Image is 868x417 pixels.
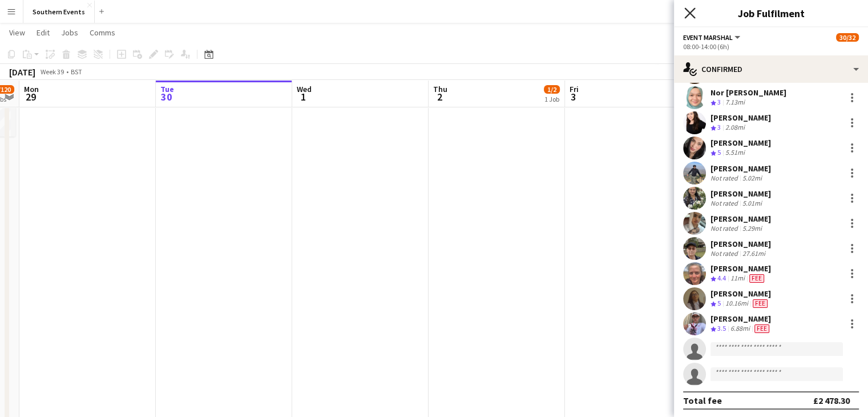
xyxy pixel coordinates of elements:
[9,27,25,38] span: View
[717,148,721,157] span: 5
[750,299,770,308] div: Crew has different fees then in role
[717,324,726,332] span: 3.5
[674,55,868,83] div: Confirmed
[710,224,740,232] div: Not rated
[710,239,771,249] div: [PERSON_NAME]
[23,1,95,23] button: Southern Events
[813,395,850,406] div: £2 478.30
[683,33,742,42] button: Event Marshal
[747,274,766,283] div: Crew has different fees then in role
[683,42,859,51] div: 08:00-14:00 (6h)
[24,84,39,94] span: Mon
[433,84,447,94] span: Thu
[56,25,83,40] a: Jobs
[717,299,721,307] span: 5
[90,27,115,38] span: Comms
[728,274,747,283] div: 11mi
[749,274,764,283] span: Fee
[37,27,50,38] span: Edit
[723,299,750,308] div: 10.16mi
[61,27,78,38] span: Jobs
[683,395,722,406] div: Total fee
[728,324,752,334] div: 6.88mi
[159,90,174,103] span: 30
[710,138,771,148] div: [PERSON_NAME]
[740,199,764,207] div: 5.01mi
[710,263,771,274] div: [PERSON_NAME]
[85,25,120,40] a: Comms
[710,87,786,98] div: Nor [PERSON_NAME]
[568,90,579,103] span: 3
[710,174,740,182] div: Not rated
[9,66,35,78] div: [DATE]
[38,67,66,76] span: Week 39
[754,324,769,333] span: Fee
[723,123,747,133] div: 2.08mi
[32,25,54,40] a: Edit
[674,6,868,21] h3: Job Fulfilment
[723,148,747,158] div: 5.51mi
[683,33,733,42] span: Event Marshal
[710,288,771,299] div: [PERSON_NAME]
[570,84,579,94] span: Fri
[544,95,559,103] div: 1 Job
[710,249,740,258] div: Not rated
[5,25,30,40] a: View
[710,113,771,123] div: [PERSON_NAME]
[710,214,771,224] div: [PERSON_NAME]
[740,224,764,232] div: 5.29mi
[71,67,82,76] div: BST
[160,84,174,94] span: Tue
[710,314,772,324] div: [PERSON_NAME]
[723,98,747,107] div: 7.13mi
[753,299,768,308] span: Fee
[740,174,764,182] div: 5.02mi
[717,98,721,106] span: 3
[295,90,312,103] span: 1
[710,163,771,174] div: [PERSON_NAME]
[431,90,447,103] span: 2
[710,199,740,207] div: Not rated
[717,123,721,131] span: 3
[544,85,560,94] span: 1/2
[752,324,772,334] div: Crew has different fees then in role
[740,249,768,258] div: 27.61mi
[22,90,39,103] span: 29
[710,189,771,199] div: [PERSON_NAME]
[836,33,859,42] span: 30/32
[297,84,312,94] span: Wed
[717,274,726,282] span: 4.4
